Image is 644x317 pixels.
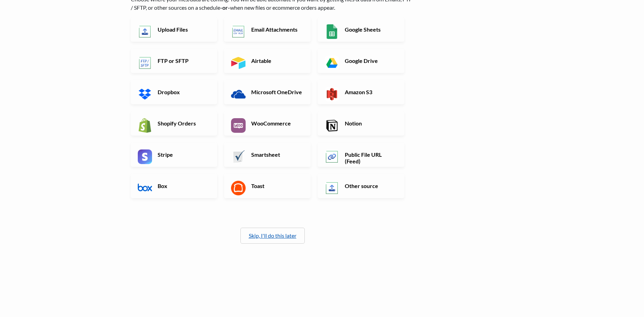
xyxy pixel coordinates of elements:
[156,26,210,33] h6: Upload Files
[156,89,210,95] h6: Dropbox
[131,49,217,73] a: FTP or SFTP
[325,181,339,195] img: Other Source App & API
[231,56,246,70] img: Airtable App & API
[156,57,210,64] h6: FTP or SFTP
[343,89,398,95] h6: Amazon S3
[224,111,311,136] a: WooCommerce
[131,17,217,42] a: Upload Files
[224,143,311,167] a: Smartsheet
[224,49,311,73] a: Airtable
[318,143,404,167] a: Public File URL (Feed)
[224,80,311,104] a: Microsoft OneDrive
[325,56,339,70] img: Google Drive App & API
[138,24,152,39] img: Upload Files App & API
[325,24,339,39] img: Google Sheets App & API
[224,174,311,198] a: Toast
[231,181,246,195] img: Toast App & API
[220,4,230,11] b: -or-
[249,57,304,64] h6: Airtable
[249,182,304,189] h6: Toast
[131,174,217,198] a: Box
[609,282,636,309] iframe: Drift Widget Chat Controller
[343,57,398,64] h6: Google Drive
[249,26,304,33] h6: Email Attachments
[231,118,246,133] img: WooCommerce App & API
[224,17,311,42] a: Email Attachments
[325,149,339,164] img: Public File URL App & API
[138,181,152,195] img: Box App & API
[131,111,217,136] a: Shopify Orders
[249,232,296,239] a: Skip, I'll do this later
[318,111,404,136] a: Notion
[325,118,339,133] img: Notion App & API
[156,151,210,158] h6: Stripe
[343,120,398,127] h6: Notion
[131,143,217,167] a: Stripe
[138,87,152,101] img: Dropbox App & API
[231,24,246,39] img: Email New CSV or XLSX File App & API
[231,87,246,101] img: Microsoft OneDrive App & API
[249,151,304,158] h6: Smartsheet
[343,151,398,164] h6: Public File URL (Feed)
[138,118,152,133] img: Shopify App & API
[249,120,304,127] h6: WooCommerce
[318,49,404,73] a: Google Drive
[156,182,210,189] h6: Box
[138,149,152,164] img: Stripe App & API
[318,80,404,104] a: Amazon S3
[231,149,246,164] img: Smartsheet App & API
[325,87,339,101] img: Amazon S3 App & API
[249,89,304,95] h6: Microsoft OneDrive
[343,182,398,189] h6: Other source
[156,120,210,127] h6: Shopify Orders
[343,26,398,33] h6: Google Sheets
[318,17,404,42] a: Google Sheets
[131,80,217,104] a: Dropbox
[318,174,404,198] a: Other source
[138,56,152,70] img: FTP or SFTP App & API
